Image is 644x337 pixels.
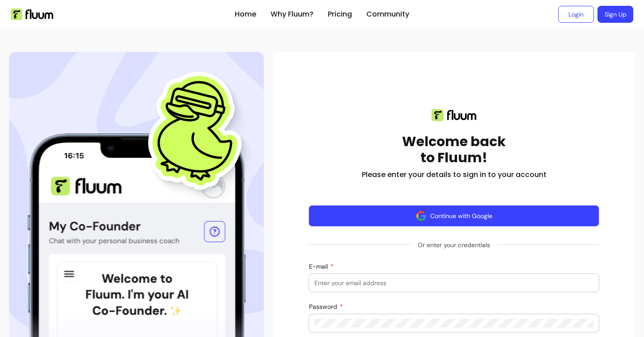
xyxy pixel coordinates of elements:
[271,9,314,20] a: Why Fluum?
[309,262,330,270] span: E-mail
[366,9,409,20] a: Community
[402,134,506,166] h1: Welcome back to Fluum!
[558,6,594,23] a: Login
[309,303,339,311] span: Password
[432,109,476,121] img: Fluum logo
[362,169,547,180] h2: Please enter your details to sign in to your account
[235,9,256,20] a: Home
[416,211,427,221] img: avatar
[11,8,53,20] img: Fluum Logo
[597,6,633,23] a: Sign Up
[314,278,593,287] input: E-mail
[309,205,599,227] button: Continue with Google
[411,237,497,253] span: Or enter your credentials
[314,319,593,328] input: Password
[328,9,352,20] a: Pricing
